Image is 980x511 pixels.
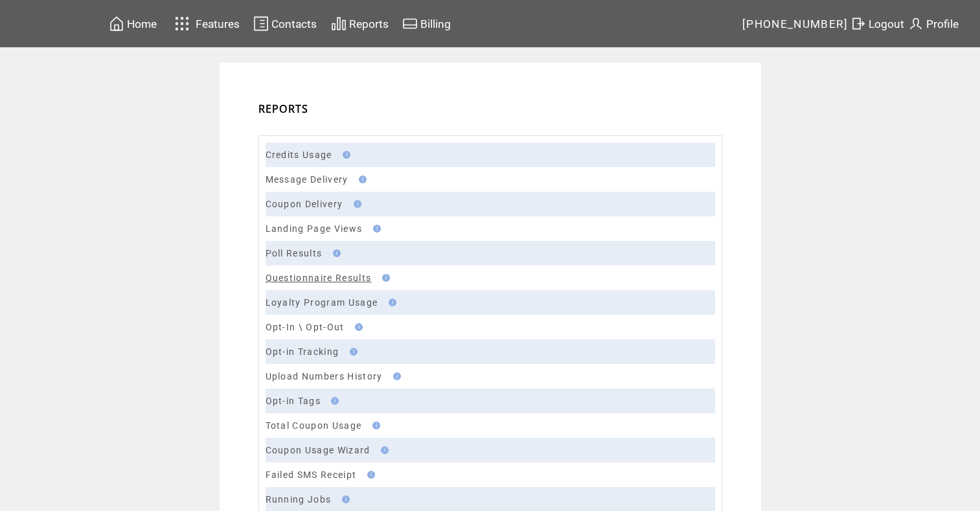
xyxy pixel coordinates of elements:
[169,11,242,36] a: Features
[258,102,309,116] span: REPORTS
[378,274,390,282] img: help.gif
[350,200,361,208] img: help.gif
[266,494,332,505] a: Running Jobs
[385,299,396,306] img: help.gif
[346,348,358,356] img: help.gif
[349,17,389,30] span: Reports
[266,248,323,258] a: Poll Results
[171,13,194,34] img: features.svg
[266,445,370,455] a: Coupon Usage Wizard
[266,273,372,283] a: Questionnaire Results
[266,396,321,406] a: Opt-in Tags
[266,470,357,480] a: Failed SMS Receipt
[266,223,363,234] a: Landing Page Views
[253,16,269,32] img: contacts.svg
[107,14,159,34] a: Home
[109,16,124,32] img: home.svg
[266,199,343,209] a: Coupon Delivery
[369,225,381,233] img: help.gif
[271,17,317,30] span: Contacts
[127,17,157,30] span: Home
[329,14,391,34] a: Reports
[266,297,378,308] a: Loyalty Program Usage
[742,17,849,30] span: [PHONE_NUMBER]
[266,174,348,185] a: Message Delivery
[363,471,375,479] img: help.gif
[369,422,380,429] img: help.gif
[331,16,347,32] img: chart.svg
[355,176,367,183] img: help.gif
[869,17,904,30] span: Logout
[196,17,240,30] span: Features
[338,495,350,503] img: help.gif
[266,420,362,431] a: Total Coupon Usage
[926,17,959,30] span: Profile
[266,371,383,381] a: Upload Numbers History
[402,16,418,32] img: creidtcard.svg
[400,14,453,34] a: Billing
[377,446,389,454] img: help.gif
[351,323,363,331] img: help.gif
[266,346,339,357] a: Opt-in Tracking
[420,17,451,30] span: Billing
[850,16,866,32] img: exit.svg
[266,150,332,160] a: Credits Usage
[266,322,345,332] a: Opt-In \ Opt-Out
[329,249,341,257] img: help.gif
[906,14,961,34] a: Profile
[908,16,924,32] img: profile.svg
[251,14,319,34] a: Contacts
[339,151,350,159] img: help.gif
[327,397,339,405] img: help.gif
[389,372,401,380] img: help.gif
[849,14,906,34] a: Logout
